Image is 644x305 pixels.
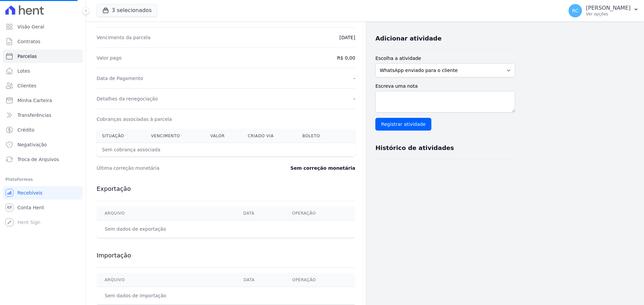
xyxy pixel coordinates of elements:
[354,75,355,82] dd: -
[284,273,355,287] th: Operação
[3,50,83,63] a: Parcelas
[572,8,579,13] span: RC
[97,75,143,82] dt: Data de Pagamento
[17,97,52,104] span: Minha Carteira
[3,153,83,166] a: Troca de Arquivos
[205,129,243,143] th: Valor
[17,156,59,163] span: Troca de Arquivos
[297,129,339,143] th: Boleto
[17,204,44,211] span: Conta Hent
[97,129,146,143] th: Situação
[290,165,355,171] dd: Sem correção monetária
[3,64,83,78] a: Lotes
[17,189,43,196] span: Recebíveis
[97,220,235,238] td: Sem dados de exportação
[17,82,36,89] span: Clientes
[97,34,151,41] dt: Vencimento da parcela
[17,112,51,119] span: Transferências
[586,11,631,17] p: Ver opções
[563,1,644,20] button: RC [PERSON_NAME] Ver opções
[284,207,355,220] th: Operação
[3,108,83,122] a: Transferências
[17,38,40,45] span: Contratos
[375,144,454,152] h3: Histórico de atividades
[3,186,83,200] a: Recebíveis
[3,35,83,48] a: Contratos
[3,20,83,33] a: Visão Geral
[243,129,297,143] th: Criado via
[97,55,122,61] dt: Valor pago
[97,143,297,157] th: Sem cobrança associada
[375,118,431,131] input: Registrar atividade
[235,207,284,220] th: Data
[97,4,157,17] button: 3 selecionados
[17,53,37,60] span: Parcelas
[97,185,355,193] h3: Exportação
[97,95,158,102] dt: Detalhes da renegociação
[375,83,515,90] label: Escreva uma nota
[97,207,235,220] th: Arquivo
[3,201,83,214] a: Conta Hent
[97,116,172,123] dt: Cobranças associadas à parcela
[17,127,35,133] span: Crédito
[375,55,515,62] label: Escolha a atividade
[3,79,83,92] a: Clientes
[97,273,235,287] th: Arquivo
[17,141,47,148] span: Negativação
[17,68,30,74] span: Lotes
[146,129,205,143] th: Vencimento
[337,55,355,61] dd: R$ 0,00
[3,94,83,107] a: Minha Carteira
[97,251,355,259] h3: Importação
[97,165,250,171] dt: Última correção monetária
[339,34,355,41] dd: [DATE]
[235,273,284,287] th: Data
[3,123,83,137] a: Crédito
[375,34,441,43] h3: Adicionar atividade
[586,5,631,11] p: [PERSON_NAME]
[17,23,44,30] span: Visão Geral
[3,138,83,151] a: Negativação
[354,95,355,102] dd: -
[97,287,235,305] td: Sem dados de importação
[5,175,80,183] div: Plataformas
